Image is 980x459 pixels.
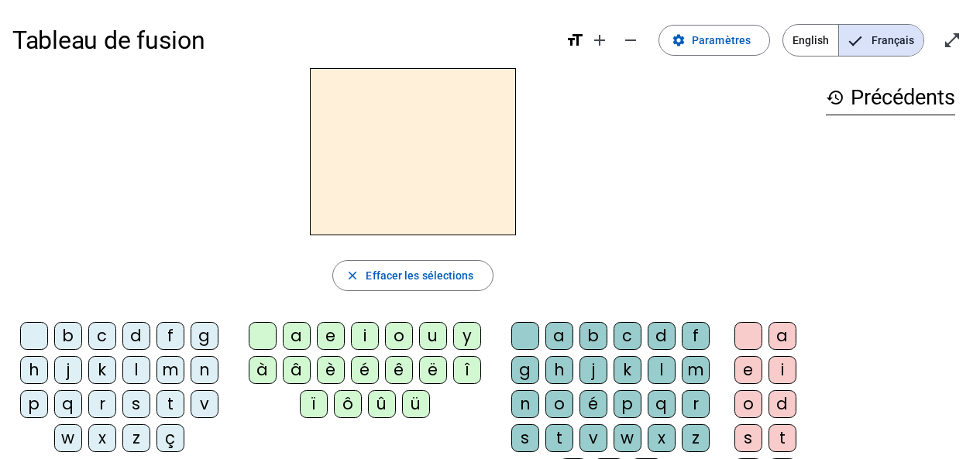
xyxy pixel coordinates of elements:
div: o [385,322,413,350]
mat-icon: close [346,269,359,283]
button: Effacer les sélections [332,260,493,291]
div: è [317,356,345,384]
div: z [122,424,150,452]
div: d [769,390,796,418]
span: Paramètres [692,31,751,50]
span: Effacer les sélections [366,266,473,285]
button: Entrer en plein écran [937,25,968,56]
h1: Tableau de fusion [12,15,553,65]
mat-icon: add [590,31,609,50]
div: s [511,424,539,452]
div: w [614,424,641,452]
div: y [453,322,481,350]
div: i [351,322,379,350]
mat-button-toggle-group: Language selection [782,24,924,57]
div: n [511,390,539,418]
div: t [156,390,184,418]
div: s [122,390,150,418]
mat-icon: open_in_full [943,31,961,50]
div: j [54,356,82,384]
div: ï [300,390,328,418]
div: d [648,322,676,350]
div: é [579,390,607,418]
mat-icon: history [826,88,844,107]
button: Diminuer la taille de la police [615,25,646,56]
button: Paramètres [658,25,770,56]
div: a [283,322,311,350]
div: r [88,390,116,418]
div: u [419,322,447,350]
div: ô [334,390,362,418]
div: x [648,424,676,452]
div: s [734,424,762,452]
div: g [511,356,539,384]
div: p [614,390,641,418]
div: a [769,322,796,350]
div: z [682,424,710,452]
mat-icon: remove [621,31,640,50]
div: l [122,356,150,384]
div: ë [419,356,447,384]
h3: Précédents [826,80,955,115]
span: Français [839,25,923,56]
div: b [54,322,82,350]
div: p [20,390,48,418]
div: q [648,390,676,418]
div: x [88,424,116,452]
div: g [191,322,218,350]
div: l [648,356,676,384]
div: î [453,356,481,384]
div: ê [385,356,413,384]
div: a [545,322,573,350]
div: c [88,322,116,350]
div: m [682,356,710,384]
div: à [249,356,277,384]
div: n [191,356,218,384]
div: e [734,356,762,384]
div: w [54,424,82,452]
div: f [682,322,710,350]
div: h [20,356,48,384]
div: û [368,390,396,418]
div: o [734,390,762,418]
div: t [769,424,796,452]
div: c [614,322,641,350]
div: j [579,356,607,384]
div: é [351,356,379,384]
div: â [283,356,311,384]
div: e [317,322,345,350]
button: Augmenter la taille de la police [584,25,615,56]
div: v [191,390,218,418]
div: ç [156,424,184,452]
div: v [579,424,607,452]
mat-icon: format_size [566,31,584,50]
div: o [545,390,573,418]
div: b [579,322,607,350]
div: r [682,390,710,418]
div: i [769,356,796,384]
div: k [614,356,641,384]
div: q [54,390,82,418]
span: English [783,25,838,56]
div: t [545,424,573,452]
div: k [88,356,116,384]
mat-icon: settings [672,33,686,47]
div: d [122,322,150,350]
div: f [156,322,184,350]
div: m [156,356,184,384]
div: h [545,356,573,384]
div: ü [402,390,430,418]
